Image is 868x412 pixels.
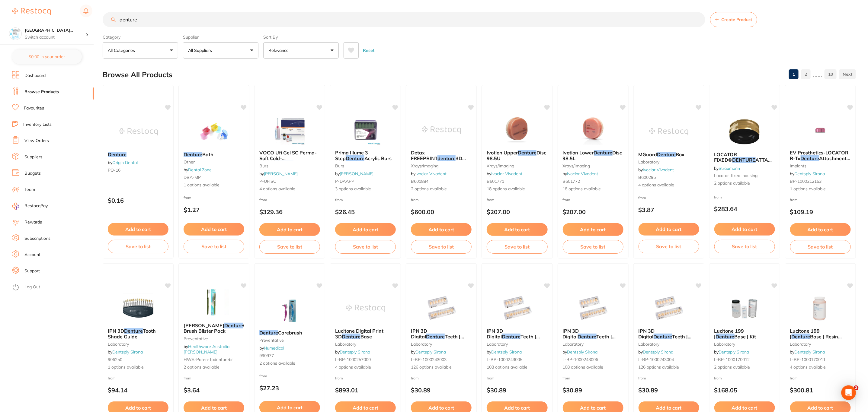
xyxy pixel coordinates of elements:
button: Reset [361,42,376,59]
button: Add to cart [563,223,623,236]
a: Dashboard [24,73,46,79]
span: Disc 98.5L [563,150,622,161]
em: Denture [275,161,293,167]
span: from [184,376,191,380]
a: Restocq Logo [12,5,51,18]
span: from [411,376,419,380]
img: Ivotion Lower Denture Disc 98.5L [573,115,613,145]
small: laboratory [487,342,547,347]
span: 126 options available [411,364,472,370]
span: Bath [202,151,213,157]
b: Lucitone Digital Print 3D Denture Base [335,328,396,339]
a: Ivoclar Vivadent [491,171,522,176]
img: MGuard Denture Box [649,117,688,147]
b: Lucitone 199 | Denture Base | Resin Powder [790,328,851,339]
em: Denture [518,150,536,156]
span: L-BP-1000170012 [714,357,750,362]
button: Save to list [790,240,851,253]
span: Base | Kit [735,334,756,340]
span: IPN 3D [108,328,124,334]
span: Base | Resin Powder [790,334,842,345]
em: Denture [346,155,364,161]
span: Relining [293,161,312,167]
span: Teeth | Lower Anteriors [639,334,692,345]
span: B601771 [487,179,504,184]
a: Rewards [24,219,42,225]
span: 126 options available [639,364,699,370]
a: Team [24,187,35,193]
p: $27.23 [259,385,320,391]
span: Cleaning Brush Blister Pack [184,322,264,334]
button: Create Product [710,12,757,27]
span: by [411,171,447,176]
span: Acrylic Burs [364,155,392,161]
button: All Categories [103,42,178,59]
span: from [184,195,191,200]
em: Denture [426,334,445,340]
img: Denture Carebrush [270,295,309,325]
b: IPN 3D Digital Denture Teeth | Upper Posteriors [487,328,547,339]
span: BP-1000212153 [790,179,822,184]
span: Box [676,151,685,157]
button: Add to cart [714,223,775,236]
span: from [487,376,495,380]
button: Add to cart [639,223,699,236]
img: IPN 3D Digital Denture Teeth | Upper Posteriors [498,293,537,323]
h4: North West Dental Wynyard [25,27,86,33]
button: All Suppliers [183,42,258,59]
span: 108 options available [487,364,547,370]
span: Tooth Shade Guide [108,328,156,339]
span: 108 options available [563,364,623,370]
span: 18 options available [487,186,547,192]
p: $207.00 [487,208,547,215]
img: Lucitone Digital Print 3D Denture Base [346,293,385,323]
p: $0.16 [108,197,168,204]
button: Log Out [12,283,92,292]
em: Denture [108,151,127,157]
p: $109.19 [790,208,851,215]
img: Ivotion Upper Denture Disc 98.5U [498,115,537,145]
a: Straumann [719,166,740,171]
em: Denture [224,322,243,328]
a: Ivoclar Vivadent [643,167,674,173]
span: B601884 [411,179,428,184]
div: Open Intercom Messenger [841,385,856,400]
p: Relevance [268,47,291,53]
span: RestocqPay [24,203,48,209]
b: Denture [108,152,168,157]
span: Detax FREEPRINT [411,150,437,161]
button: Save to list [563,240,623,253]
button: Add to cart [487,223,547,236]
a: Dentsply Sirona [795,349,825,355]
button: Save to list [108,240,168,253]
img: North West Dental Wynyard [9,28,21,40]
button: Save to list [184,240,244,253]
button: Save to list [259,240,320,253]
label: Sort By [263,34,339,40]
span: 2 options available [411,186,472,192]
b: TePe Denture Cleaning Brush Blister Pack [184,323,244,334]
span: 2 options available [259,360,320,366]
span: Prima Illume 3 Step [335,150,368,161]
em: Denture [184,151,202,157]
span: B601772 [563,179,580,184]
small: laboratory [335,342,396,347]
img: Detax FREEPRINT denture 3D Printing Material [422,115,461,145]
span: 4 options available [790,364,851,370]
a: Support [24,268,40,274]
span: PO-16 [108,167,120,173]
a: Origin Dental [112,160,138,165]
span: [PERSON_NAME] [184,322,224,328]
a: Dentsply Sirona [567,349,598,355]
span: by [563,171,598,176]
span: MGuard [639,151,657,157]
p: $283.64 [714,205,775,212]
b: Ivotion Lower Denture Disc 98.5L [563,150,623,161]
button: Save to list [714,240,775,253]
span: by [259,171,298,176]
span: by [714,349,749,355]
small: xrays/imaging [411,163,472,168]
span: by [639,167,674,173]
a: Dentsply Sirona [340,349,370,355]
small: Preventative [184,336,244,341]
